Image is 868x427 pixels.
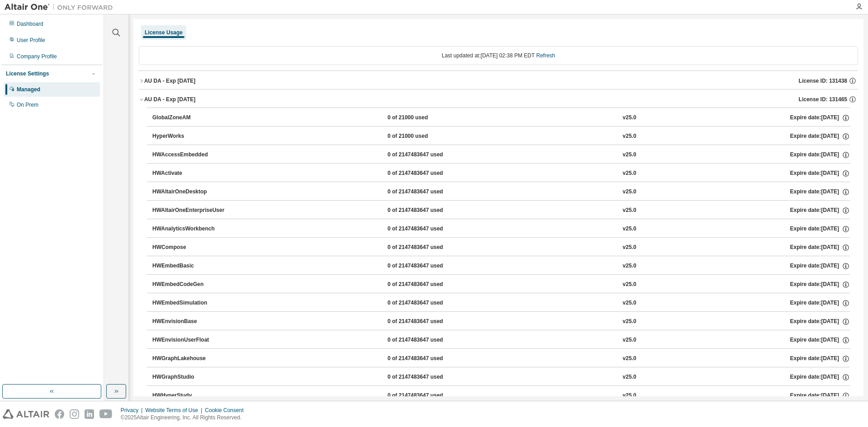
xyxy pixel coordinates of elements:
[17,86,40,93] div: Managed
[623,336,636,344] div: v25.0
[152,244,234,252] div: HWCompose
[205,407,249,414] div: Cookie Consent
[623,392,636,400] div: v25.0
[152,392,234,400] div: HWHyperStudy
[387,299,469,307] div: 0 of 2147483647 used
[152,373,234,381] div: HWGraphStudio
[152,275,850,295] button: HWEmbedCodeGen0 of 2147483647 usedv25.0Expire date:[DATE]
[387,281,469,289] div: 0 of 2147483647 used
[152,238,850,258] button: HWCompose0 of 2147483647 usedv25.0Expire date:[DATE]
[790,169,850,178] div: Expire date: [DATE]
[152,219,850,239] button: HWAnalyticsWorkbench0 of 2147483647 usedv25.0Expire date:[DATE]
[139,71,858,91] button: AU DA - Exp [DATE]License ID: 131438
[152,188,234,196] div: HWAltairOneDesktop
[387,262,469,270] div: 0 of 2147483647 used
[790,392,850,400] div: Expire date: [DATE]
[17,20,43,28] div: Dashboard
[152,108,850,128] button: GlobalZoneAM0 of 21000 usedv25.0Expire date:[DATE]
[790,262,850,270] div: Expire date: [DATE]
[152,169,234,178] div: HWActivate
[790,373,850,381] div: Expire date: [DATE]
[623,114,636,122] div: v25.0
[17,101,38,108] div: On Prem
[790,151,850,159] div: Expire date: [DATE]
[387,225,469,233] div: 0 of 2147483647 used
[152,330,850,350] button: HWEnvisionUserFloat0 of 2147483647 usedv25.0Expire date:[DATE]
[387,373,469,381] div: 0 of 2147483647 used
[152,281,234,289] div: HWEmbedCodeGen
[387,151,469,159] div: 0 of 2147483647 used
[145,407,205,414] div: Website Terms of Use
[3,409,49,419] img: altair_logo.svg
[152,127,850,146] button: HyperWorks0 of 21000 usedv25.0Expire date:[DATE]
[139,89,858,109] button: AU DA - Exp [DATE]License ID: 131465
[790,299,850,307] div: Expire date: [DATE]
[790,318,850,326] div: Expire date: [DATE]
[99,409,113,419] img: youtube.svg
[790,336,850,344] div: Expire date: [DATE]
[55,409,64,419] img: facebook.svg
[152,336,234,344] div: HWEnvisionUserFloat
[623,206,636,215] div: v25.0
[623,169,636,178] div: v25.0
[152,164,850,183] button: HWActivate0 of 2147483647 usedv25.0Expire date:[DATE]
[387,132,469,141] div: 0 of 21000 used
[623,244,636,252] div: v25.0
[152,182,850,202] button: HWAltairOneDesktop0 of 2147483647 usedv25.0Expire date:[DATE]
[387,206,469,215] div: 0 of 2147483647 used
[17,37,45,44] div: User Profile
[387,336,469,344] div: 0 of 2147483647 used
[536,52,555,59] a: Refresh
[5,3,118,12] img: Altair One
[387,244,469,252] div: 0 of 2147483647 used
[790,132,850,141] div: Expire date: [DATE]
[152,201,850,221] button: HWAltairOneEnterpriseUser0 of 2147483647 usedv25.0Expire date:[DATE]
[387,114,469,122] div: 0 of 21000 used
[152,312,850,332] button: HWEnvisionBase0 of 2147483647 usedv25.0Expire date:[DATE]
[152,262,234,270] div: HWEmbedBasic
[790,355,850,363] div: Expire date: [DATE]
[790,244,850,252] div: Expire date: [DATE]
[387,169,469,178] div: 0 of 2147483647 used
[152,151,234,159] div: HWAccessEmbedded
[623,188,636,196] div: v25.0
[152,367,850,387] button: HWGraphStudio0 of 2147483647 usedv25.0Expire date:[DATE]
[152,206,234,215] div: HWAltairOneEnterpriseUser
[799,77,847,84] span: License ID: 131438
[144,96,195,103] div: AU DA - Exp [DATE]
[623,299,636,307] div: v25.0
[623,373,636,381] div: v25.0
[152,349,850,369] button: HWGraphLakehouse0 of 2147483647 usedv25.0Expire date:[DATE]
[85,409,94,419] img: linkedin.svg
[387,188,469,196] div: 0 of 2147483647 used
[152,132,234,141] div: HyperWorks
[145,29,183,36] div: License Usage
[152,355,234,363] div: HWGraphLakehouse
[623,262,636,270] div: v25.0
[121,414,249,422] p: © 2025 Altair Engineering, Inc. All Rights Reserved.
[790,188,850,196] div: Expire date: [DATE]
[144,77,195,84] div: AU DA - Exp [DATE]
[623,151,636,159] div: v25.0
[152,299,234,307] div: HWEmbedSimulation
[790,281,850,289] div: Expire date: [DATE]
[623,318,636,326] div: v25.0
[790,114,850,122] div: Expire date: [DATE]
[152,256,850,276] button: HWEmbedBasic0 of 2147483647 usedv25.0Expire date:[DATE]
[790,225,850,233] div: Expire date: [DATE]
[70,409,79,419] img: instagram.svg
[387,355,469,363] div: 0 of 2147483647 used
[152,293,850,313] button: HWEmbedSimulation0 of 2147483647 usedv25.0Expire date:[DATE]
[121,407,145,414] div: Privacy
[623,281,636,289] div: v25.0
[387,318,469,326] div: 0 of 2147483647 used
[139,46,858,65] div: Last updated at: [DATE] 02:38 PM EDT
[6,70,49,77] div: License Settings
[152,386,850,406] button: HWHyperStudy0 of 2147483647 usedv25.0Expire date:[DATE]
[799,96,847,103] span: License ID: 131465
[152,145,850,165] button: HWAccessEmbedded0 of 2147483647 usedv25.0Expire date:[DATE]
[387,392,469,400] div: 0 of 2147483647 used
[152,225,234,233] div: HWAnalyticsWorkbench
[623,225,636,233] div: v25.0
[623,355,636,363] div: v25.0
